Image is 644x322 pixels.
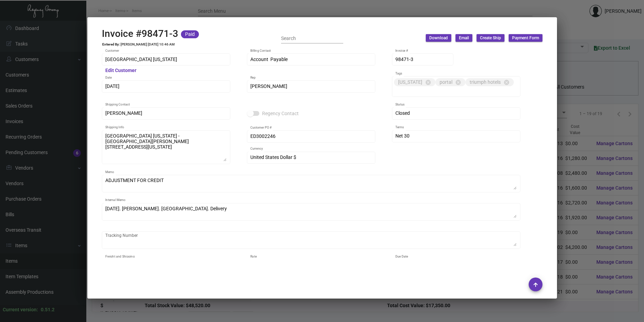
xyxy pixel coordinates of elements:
span: Regency Contact [262,109,299,118]
button: Email [455,34,472,42]
span: Download [429,35,448,41]
div: Current version: [3,306,38,313]
mat-hint: Edit Customer [105,68,136,73]
mat-chip: portal [435,78,465,86]
span: Closed [395,110,410,116]
mat-icon: cancel [425,79,431,85]
button: Payment Form [509,34,542,42]
mat-chip: Paid [181,30,199,38]
div: 0.51.2 [41,306,55,313]
td: Entered By: [102,42,120,47]
button: Create Ship [477,34,504,42]
span: Payment Form [512,35,539,41]
mat-icon: cancel [503,79,510,85]
mat-chip: [US_STATE] [394,78,435,86]
span: Create Ship [480,35,501,41]
h2: Invoice #98471-3 [102,28,178,40]
td: [PERSON_NAME] [DATE] 10:46 AM [120,42,175,47]
button: Download [426,34,451,42]
mat-chip: triumph hotels [465,78,514,86]
span: Email [459,35,469,41]
mat-icon: cancel [455,79,461,85]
